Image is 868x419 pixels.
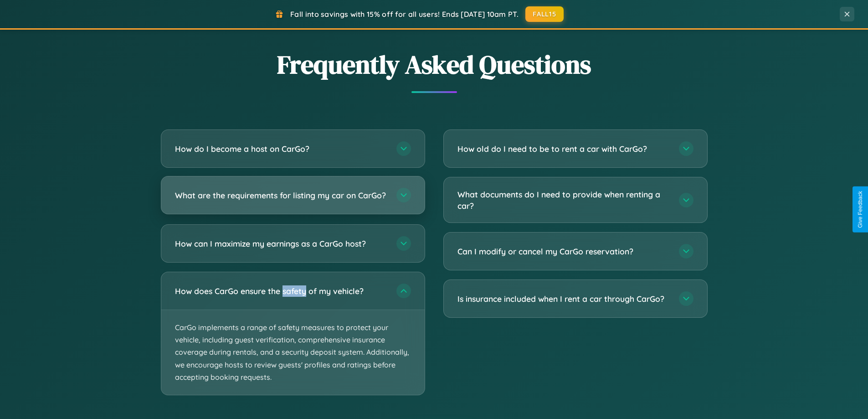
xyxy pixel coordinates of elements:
h3: How do I become a host on CarGo? [175,143,387,155]
h3: How does CarGo ensure the safety of my vehicle? [175,285,387,297]
h2: Frequently Asked Questions [161,47,708,82]
p: CarGo implements a range of safety measures to protect your vehicle, including guest verification... [161,310,425,395]
h3: What documents do I need to provide when renting a car? [457,189,670,211]
h3: How can I maximize my earnings as a CarGo host? [175,238,387,249]
span: Fall into savings with 15% off for all users! Ends [DATE] 10am PT. [290,10,519,19]
h3: Is insurance included when I rent a car through CarGo? [457,293,670,305]
button: FALL15 [525,6,564,22]
div: Give Feedback [857,191,863,228]
h3: Can I modify or cancel my CarGo reservation? [457,246,670,257]
h3: What are the requirements for listing my car on CarGo? [175,190,387,201]
h3: How old do I need to be to rent a car with CarGo? [457,143,670,155]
